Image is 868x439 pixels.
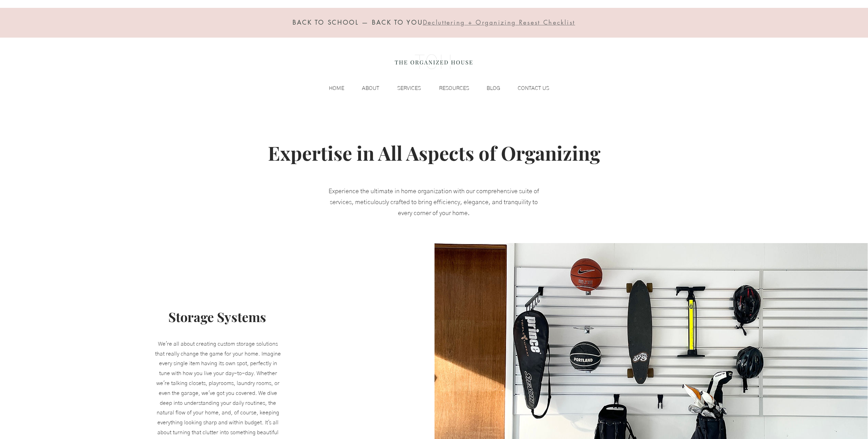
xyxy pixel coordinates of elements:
span: Expertise in All Aspects of Organizing [268,140,600,165]
p: RESOURCES [436,83,472,93]
p: ABOUT [359,83,383,93]
a: RESOURCES [424,83,472,93]
span: Experience the ultimate in home organization with our comprehensive suite of services, meticulous... [328,188,539,217]
a: HOME [315,83,348,93]
a: Decluttering + Organizing Resest Checklist [423,20,575,26]
a: CONTACT US [504,83,553,93]
img: the organized house [392,48,476,76]
nav: Site [315,83,553,93]
p: CONTACT US [514,83,553,93]
p: HOME [325,83,348,93]
a: SERVICES [383,83,424,93]
a: BLOG [472,83,504,93]
a: ABOUT [348,83,383,93]
p: SERVICES [394,83,424,93]
span: BACK TO SCHOOL — BACK TO YOU [293,18,423,26]
span: Decluttering + Organizing Resest Checklist [423,18,575,26]
p: BLOG [483,83,504,93]
span: Storage Systems [168,308,266,325]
